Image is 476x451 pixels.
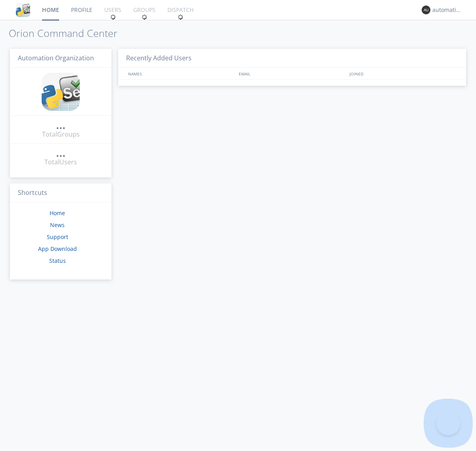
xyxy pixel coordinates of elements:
a: App Download [38,245,77,252]
img: spin.svg [142,14,147,20]
div: automation+atlas0011 [432,6,462,14]
img: spin.svg [178,14,183,20]
a: Status [49,257,66,264]
span: Automation Organization [18,54,94,62]
div: ... [56,121,65,129]
h3: Shortcuts [10,183,111,203]
a: News [50,221,65,229]
div: EMAIL [237,68,347,79]
div: Total Groups [42,130,80,139]
img: cddb5a64eb264b2086981ab96f4c1ba7 [16,3,30,17]
img: cddb5a64eb264b2086981ab96f4c1ba7 [42,73,80,111]
a: Support [47,233,68,241]
iframe: Toggle Customer Support [436,411,460,435]
div: JOINED [347,68,459,79]
div: Total Users [44,158,77,167]
h3: Recently Added Users [118,49,466,68]
img: 373638.png [422,6,430,14]
img: spin.svg [110,14,116,20]
div: ... [56,148,65,156]
a: ... [56,121,65,130]
a: Home [50,209,65,217]
a: ... [56,148,65,158]
div: NAMES [126,68,235,79]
